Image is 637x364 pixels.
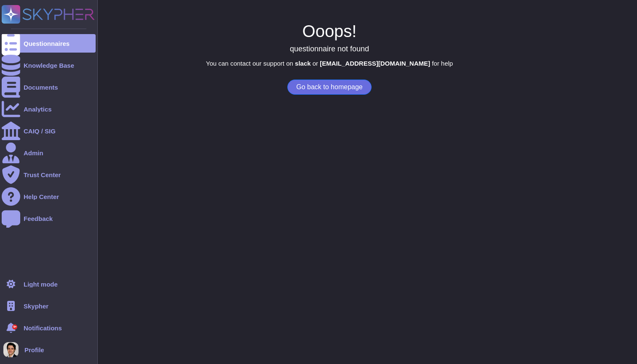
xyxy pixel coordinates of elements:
[24,62,74,69] div: Knowledge Base
[24,281,58,287] div: Light mode
[24,40,70,47] div: Questionnaires
[2,100,96,118] a: Analytics
[24,128,56,134] div: CAIQ / SIG
[3,342,19,357] img: user
[24,215,53,222] div: Feedback
[2,34,96,53] a: Questionnaires
[295,60,311,67] b: slack
[2,187,96,206] a: Help Center
[24,84,58,90] div: Documents
[24,325,62,331] span: Notifications
[24,106,52,112] div: Analytics
[24,194,59,200] div: Help Center
[24,150,43,156] div: Admin
[24,347,44,353] span: Profile
[22,60,637,66] p: You can contact our support on or for help
[2,165,96,184] a: Trust Center
[24,172,61,178] div: Trust Center
[22,45,637,54] h3: questionnaire not found
[2,143,96,162] a: Admin
[2,56,96,74] a: Knowledge Base
[22,21,637,41] h1: Ooops!
[287,80,371,95] button: Go back to homepage
[2,340,24,359] button: user
[2,78,96,96] a: Documents
[2,122,96,140] a: CAIQ / SIG
[320,60,430,67] b: [EMAIL_ADDRESS][DOMAIN_NAME]
[24,303,48,309] span: Skypher
[2,209,96,228] a: Feedback
[12,324,17,329] div: 9+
